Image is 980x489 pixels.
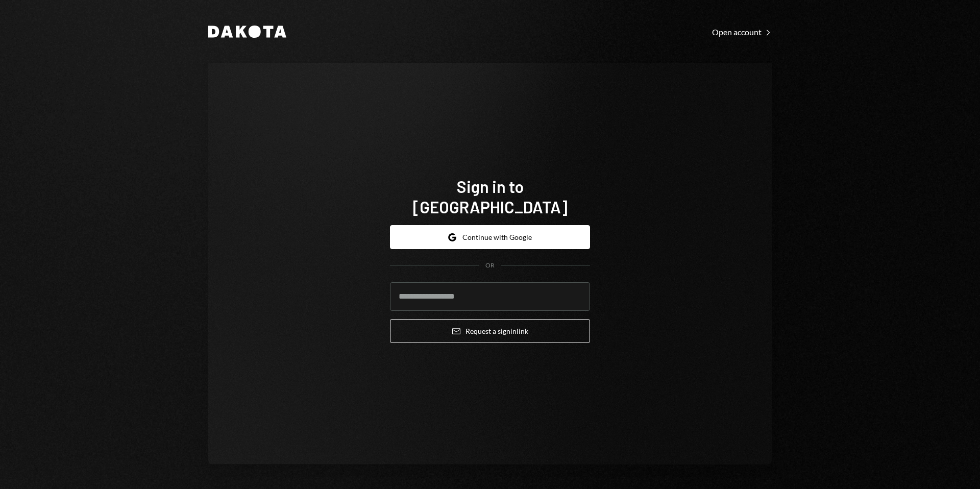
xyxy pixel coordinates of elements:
h1: Sign in to [GEOGRAPHIC_DATA] [390,176,590,217]
button: Request a signinlink [390,319,590,343]
div: OR [485,261,495,270]
button: Continue with Google [390,225,590,249]
div: Open account [712,27,772,37]
a: Open account [712,26,772,37]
